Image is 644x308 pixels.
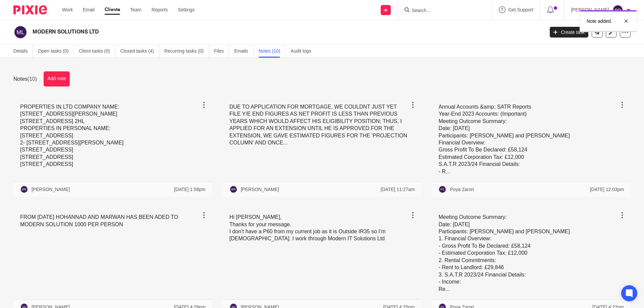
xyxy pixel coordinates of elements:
[44,71,71,86] button: Add note
[381,186,414,193] p: [DATE] 11:27am
[13,5,47,14] img: Pixie
[174,186,205,193] p: [DATE] 1:58pm
[289,45,315,58] a: Audit logs
[83,6,94,13] a: Email
[13,75,38,82] h1: Notes
[164,45,208,58] a: Recurring tasks (0)
[612,5,623,15] img: svg%3E
[62,6,73,13] a: Work
[38,45,74,58] a: Open tasks (0)
[20,186,29,194] img: svg%3E
[177,6,195,13] a: Settings
[587,18,612,24] p: Note added.
[213,45,228,58] a: Files
[151,6,167,13] a: Reports
[13,45,33,58] a: Details
[79,45,115,58] a: Client tasks (0)
[129,6,141,13] a: Team
[32,186,69,193] p: [PERSON_NAME]
[28,76,38,81] span: (10)
[230,186,238,194] img: svg%3E
[233,45,252,58] a: Emails
[33,28,438,36] h2: MODERN SOLUTIONS LTD
[120,45,159,58] a: Closed tasks (4)
[439,186,447,194] img: svg%3E
[104,6,119,13] a: Clients
[241,186,278,193] p: [PERSON_NAME]
[549,27,588,38] a: Create task
[590,186,624,193] p: [DATE] 12:03pm
[13,25,28,39] img: svg%3E
[450,186,474,193] p: Poya Zarori
[257,45,284,58] a: Notes (10)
